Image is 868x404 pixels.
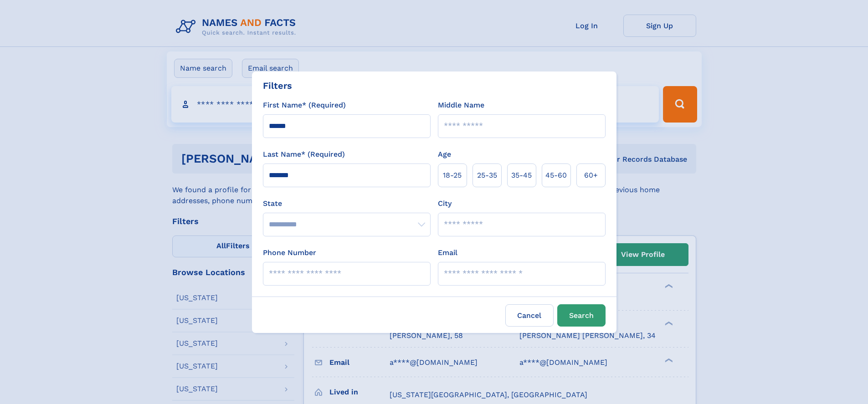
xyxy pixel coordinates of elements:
[438,247,457,258] label: Email
[505,304,554,327] label: Cancel
[443,170,462,181] span: 18‑25
[438,198,452,209] label: City
[263,149,345,160] label: Last Name* (Required)
[263,100,346,111] label: First Name* (Required)
[511,170,532,181] span: 35‑45
[438,100,484,111] label: Middle Name
[584,170,598,181] span: 60+
[477,170,497,181] span: 25‑35
[263,198,431,209] label: State
[545,170,567,181] span: 45‑60
[263,247,316,258] label: Phone Number
[557,304,606,327] button: Search
[263,79,292,92] div: Filters
[438,149,451,160] label: Age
